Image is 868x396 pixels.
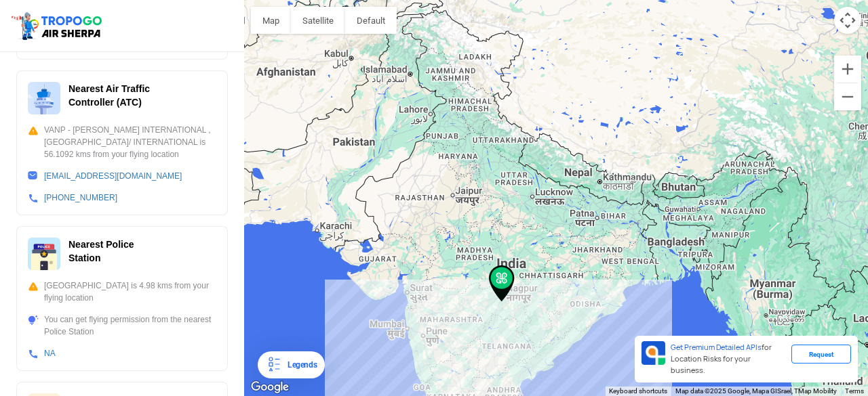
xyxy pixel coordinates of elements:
span: Nearest Police Station [68,239,134,263]
button: Keyboard shortcuts [609,387,667,396]
img: ic_police_station.svg [28,238,60,270]
a: NA [44,349,56,358]
a: [PHONE_NUMBER] [44,193,117,202]
div: Legends [282,357,317,373]
img: Google [248,378,292,396]
div: VANP - [PERSON_NAME] INTERNATIONAL , [GEOGRAPHIC_DATA]/ INTERNATIONAL is 56.1092 kms from your fl... [28,124,216,160]
a: Terms [845,387,864,395]
button: Show street map [251,7,291,34]
span: Get Premium Detailed APIs [671,343,762,352]
a: [EMAIL_ADDRESS][DOMAIN_NAME] [44,171,182,181]
a: Open this area in Google Maps (opens a new window) [248,378,292,396]
span: Map data ©2025 Google, Mapa GISrael, TMap Mobility [675,387,837,395]
img: Premium APIs [642,341,665,365]
img: ic_tgdronemaps.svg [10,10,106,41]
img: ic_atc.svg [28,82,60,114]
button: Zoom out [834,83,861,110]
div: for Location Risks for your business. [665,341,791,377]
button: Show satellite imagery [291,7,345,34]
div: [GEOGRAPHIC_DATA] is 4.98 kms from your flying location [28,280,216,304]
button: Zoom in [834,56,861,83]
div: Request [791,345,851,364]
img: Legends [266,357,282,373]
div: You can get flying permission from the nearest Police Station [28,313,216,338]
span: Nearest Air Traffic Controller (ATC) [68,83,150,108]
button: Map camera controls [834,7,861,34]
